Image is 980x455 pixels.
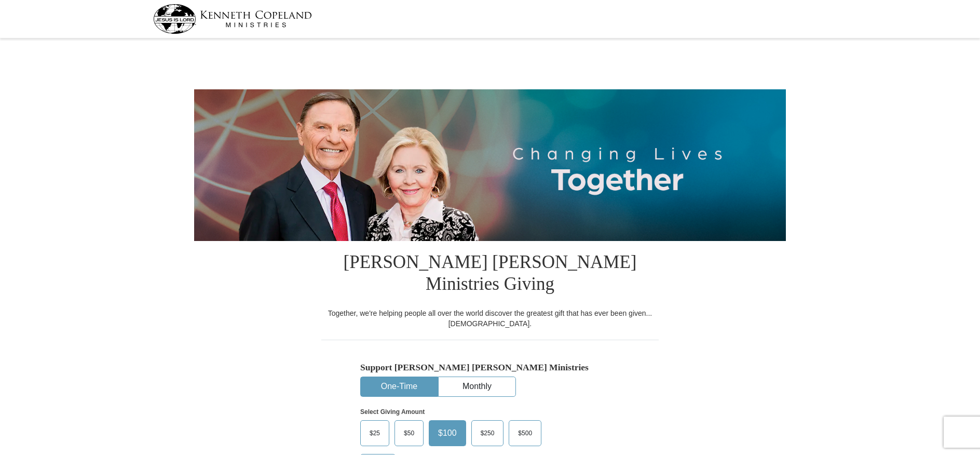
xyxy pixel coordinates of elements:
button: Monthly [439,377,515,396]
img: kcm-header-logo.svg [153,4,312,34]
span: $100 [433,425,462,441]
span: $500 [513,425,537,441]
span: $250 [475,425,500,441]
h5: Support [PERSON_NAME] [PERSON_NAME] Ministries [360,362,620,373]
h1: [PERSON_NAME] [PERSON_NAME] Ministries Giving [321,241,659,308]
div: Together, we're helping people all over the world discover the greatest gift that has ever been g... [321,308,659,329]
button: One-Time [361,377,438,396]
span: $50 [399,425,419,441]
span: $25 [364,425,385,441]
strong: Select Giving Amount [360,408,425,416]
